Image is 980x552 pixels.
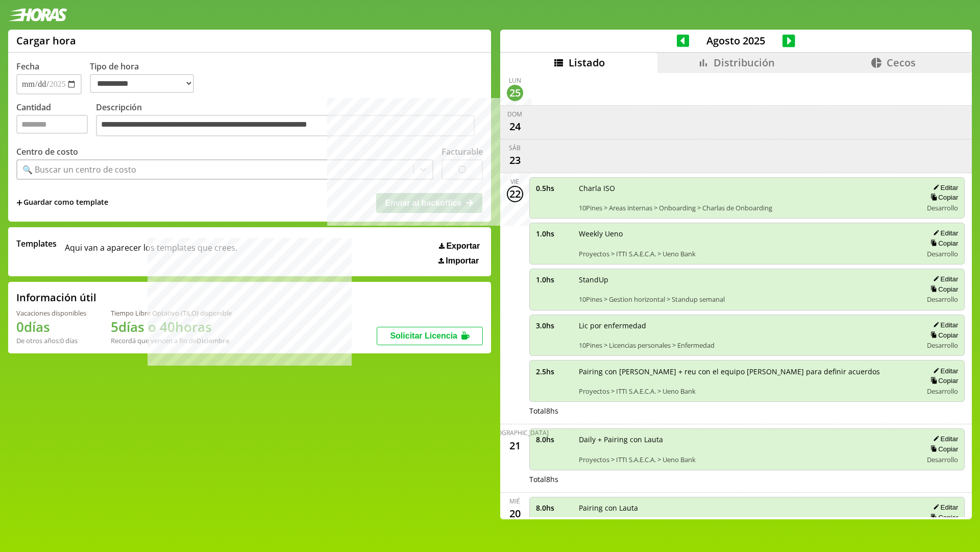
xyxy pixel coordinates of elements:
span: 10Pines > Gestion horizontal > Standup semanal [579,295,916,304]
span: Proyectos > ITTI S.A.E.C.A. > Ueno Bank [579,249,916,258]
h1: 5 días o 40 horas [111,318,232,336]
div: mié [509,497,520,506]
span: Distribución [714,56,775,69]
button: Copiar [927,285,958,294]
div: vie [510,177,519,186]
button: Copiar [927,239,958,248]
label: Fecha [16,61,39,72]
span: Daily + Pairing con Lauta [579,435,916,444]
input: Cantidad [16,115,88,134]
span: Desarrollo [927,295,958,304]
label: Cantidad [16,102,96,139]
span: Cecos [887,56,916,69]
h1: 0 días [16,318,86,336]
span: Desarrollo [927,203,958,212]
span: 2.5 hs [536,367,572,376]
span: Solicitar Licencia [390,331,457,340]
div: 20 [507,506,523,522]
button: Editar [930,275,958,283]
span: 1.0 hs [536,275,572,284]
span: +Guardar como template [16,197,108,208]
div: [DEMOGRAPHIC_DATA] [481,428,549,437]
span: Lic por enfermedad [579,321,916,330]
button: Copiar [927,193,958,202]
span: Proyectos > ITTI S.A.E.C.A. > Ueno Bank [579,455,916,464]
span: Agosto 2025 [689,34,782,47]
div: Recordá que vencen a fin de [111,336,232,345]
button: Editar [930,503,958,512]
h2: Información útil [16,291,96,304]
b: Diciembre [197,336,229,345]
div: 25 [507,85,523,101]
h1: Cargar hora [16,34,76,47]
div: Vacaciones disponibles [16,308,86,318]
button: Editar [930,183,958,192]
textarea: Descripción [96,115,475,136]
div: scrollable content [500,73,972,518]
label: Descripción [96,102,483,139]
button: Editar [930,321,958,329]
button: Editar [930,367,958,375]
button: Editar [930,229,958,237]
div: 21 [507,437,523,453]
button: Copiar [927,376,958,385]
button: Copiar [927,513,958,522]
select: Tipo de hora [90,74,194,93]
div: Total 8 hs [529,474,965,484]
span: Exportar [446,242,480,251]
div: 24 [507,118,523,135]
span: 10Pines > Licencias personales > Enfermedad [579,341,916,350]
span: Templates [16,238,57,249]
span: 1.0 hs [536,229,572,238]
div: De otros años: 0 días [16,336,86,345]
div: Total 8 hs [529,406,965,416]
span: Pairing con Lauta [579,503,916,513]
span: + [16,197,22,208]
label: Centro de costo [16,146,78,157]
div: sáb [509,143,521,152]
div: 🔍 Buscar un centro de costo [22,164,136,175]
button: Solicitar Licencia [377,327,483,345]
div: dom [507,110,522,118]
span: 10Pines > Areas internas > Onboarding > Charlas de Onboarding [579,203,916,212]
span: Desarrollo [927,341,958,350]
div: lun [509,76,521,85]
span: Pairing con [PERSON_NAME] + reu con el equipo [PERSON_NAME] para definir acuerdos [579,367,916,376]
span: Aqui van a aparecer los templates que crees. [65,238,237,266]
button: Copiar [927,331,958,340]
div: Tiempo Libre Optativo (TiLO) disponible [111,308,232,318]
span: StandUp [579,275,916,284]
span: Desarrollo [927,455,958,464]
span: Listado [569,56,605,69]
span: Weekly Ueno [579,229,916,238]
button: Copiar [927,445,958,453]
img: logotipo [8,8,67,21]
div: 23 [507,152,523,169]
span: 0.5 hs [536,183,572,193]
span: Charla ISO [579,183,916,193]
span: Proyectos > ITTI S.A.E.C.A. > Ueno Bank [579,387,916,396]
span: 8.0 hs [536,503,572,513]
span: Desarrollo [927,387,958,396]
button: Editar [930,435,958,443]
div: 22 [507,186,523,202]
span: 3.0 hs [536,321,572,330]
span: Importar [446,256,479,266]
button: Exportar [436,241,483,251]
label: Facturable [442,146,483,157]
label: Tipo de hora [90,61,202,94]
span: 8.0 hs [536,435,572,444]
span: Desarrollo [927,249,958,258]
